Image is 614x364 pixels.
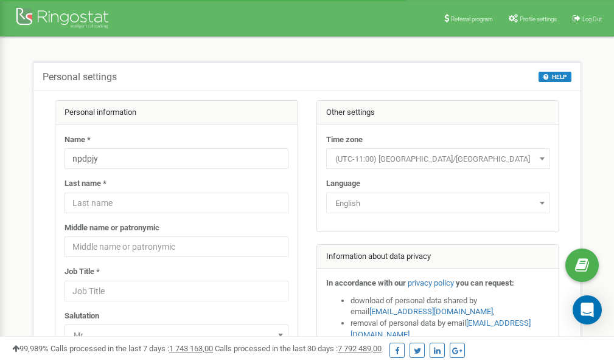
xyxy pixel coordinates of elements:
span: 99,989% [12,344,49,353]
span: (UTC-11:00) Pacific/Midway [330,151,546,168]
div: Open Intercom Messenger [573,295,602,325]
label: Job Title * [65,266,100,278]
u: 7 792 489,00 [338,344,382,353]
span: Mr. [69,327,284,344]
span: Mr. [65,325,288,345]
label: Salutation [65,311,99,322]
span: Calls processed in the last 30 days : [215,344,382,353]
strong: In accordance with our [326,278,406,287]
u: 1 743 163,00 [169,344,213,353]
li: removal of personal data by email , [351,318,550,340]
span: English [330,195,546,212]
div: Information about data privacy [317,245,559,269]
input: Name [65,148,288,169]
label: Time zone [326,134,363,146]
input: Job Title [65,281,288,301]
label: Middle name or patronymic [65,222,159,234]
input: Middle name or patronymic [65,236,288,257]
a: [EMAIL_ADDRESS][DOMAIN_NAME] [369,307,493,316]
span: Log Out [582,16,602,22]
label: Last name * [65,178,106,190]
span: Profile settings [520,16,557,22]
div: Other settings [317,101,559,125]
label: Language [326,178,360,190]
button: HELP [539,72,571,82]
span: Referral program [451,16,493,22]
span: (UTC-11:00) Pacific/Midway [326,148,550,169]
span: English [326,193,550,213]
label: Name * [65,134,91,146]
li: download of personal data shared by email , [351,295,550,318]
div: Personal information [55,101,298,125]
span: Calls processed in the last 7 days : [51,344,213,353]
a: privacy policy [408,278,454,287]
input: Last name [65,193,288,213]
h5: Personal settings [43,72,117,83]
strong: you can request: [456,278,514,287]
